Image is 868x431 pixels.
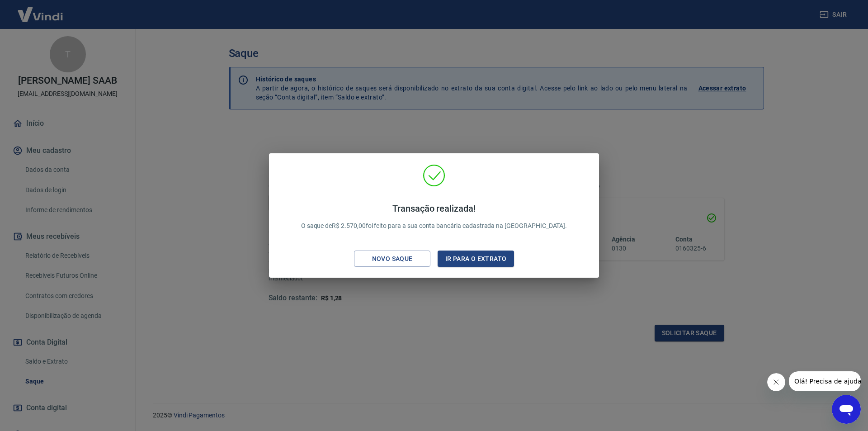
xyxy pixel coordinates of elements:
[354,251,430,267] button: Novo saque
[832,395,861,424] iframe: Botão para abrir a janela de mensagens
[301,203,567,214] h4: Transação realizada!
[361,253,424,265] div: Novo saque
[438,251,514,267] button: Ir para o extrato
[5,6,76,14] span: Olá! Precisa de ajuda?
[789,371,861,391] iframe: Mensagem da empresa
[301,203,567,231] p: O saque de R$ 2.570,00 foi feito para a sua conta bancária cadastrada na [GEOGRAPHIC_DATA].
[767,373,785,391] iframe: Fechar mensagem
